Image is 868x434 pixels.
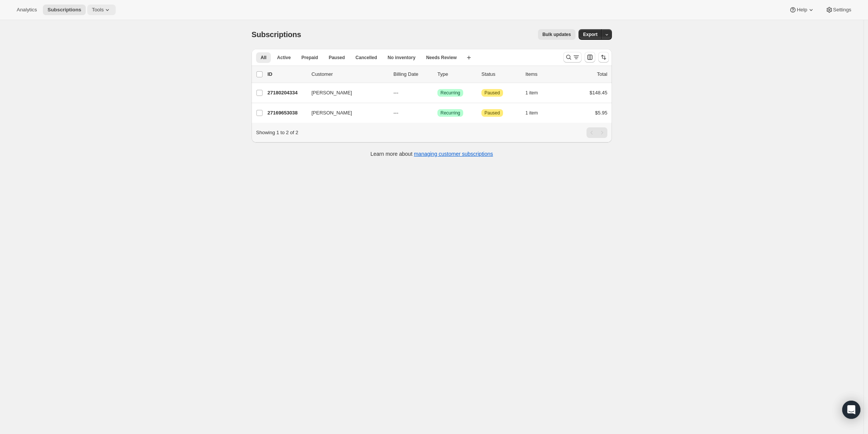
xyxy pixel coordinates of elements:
p: Customer [311,71,387,78]
span: Paused [484,90,500,96]
div: Open Intercom Messenger [842,401,860,419]
p: ID [267,71,305,78]
div: Type [437,71,475,78]
span: Help [797,7,807,13]
button: Create new view [463,52,475,63]
span: Recurring [440,90,460,96]
span: --- [393,90,398,96]
span: [PERSON_NAME] [311,89,352,97]
div: Items [525,71,563,78]
span: 1 item [525,110,538,116]
p: Total [597,71,607,78]
div: 27169653038[PERSON_NAME]---SuccessRecurringAttentionPaused1 item$5.95 [267,108,607,118]
button: Tools [87,5,116,15]
span: --- [393,110,398,116]
button: Help [785,5,819,15]
span: Active [277,55,291,61]
span: Subscriptions [47,7,81,13]
button: Subscriptions [43,5,86,15]
span: $148.45 [590,90,607,96]
button: 1 item [525,108,546,118]
p: 27169653038 [267,109,305,117]
span: $5.95 [595,110,607,116]
a: managing customer subscriptions [414,151,493,157]
button: 1 item [525,88,546,98]
span: Export [583,31,598,38]
span: Cancelled [355,55,377,61]
span: Analytics [17,7,37,13]
p: Billing Date [393,71,431,78]
span: Tools [92,7,104,13]
span: Settings [833,7,851,13]
span: Subscriptions [252,30,301,39]
div: 27180204334[PERSON_NAME]---SuccessRecurringAttentionPaused1 item$148.45 [267,88,607,98]
div: IDCustomerBilling DateTypeStatusItemsTotal [267,71,607,78]
span: Bulk updates [542,31,571,38]
button: Analytics [12,5,41,15]
p: 27180204334 [267,89,305,97]
span: Recurring [440,110,460,116]
button: Export [579,29,602,40]
span: Prepaid [301,55,318,61]
span: Needs Review [426,55,457,61]
button: Bulk updates [538,29,576,40]
span: No inventory [388,55,415,61]
button: Customize table column order and visibility [585,52,595,63]
nav: Pagination [587,127,607,138]
span: 1 item [525,90,538,96]
p: Learn more about [371,150,493,158]
p: Status [481,71,519,78]
span: [PERSON_NAME] [311,109,352,117]
span: Paused [484,110,500,116]
span: Paused [329,55,345,61]
button: Sort the results [598,52,609,63]
span: All [261,55,266,61]
button: Search and filter results [563,52,582,63]
button: [PERSON_NAME] [307,107,383,119]
button: [PERSON_NAME] [307,87,383,99]
p: Showing 1 to 2 of 2 [256,129,298,136]
button: Settings [821,5,856,15]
